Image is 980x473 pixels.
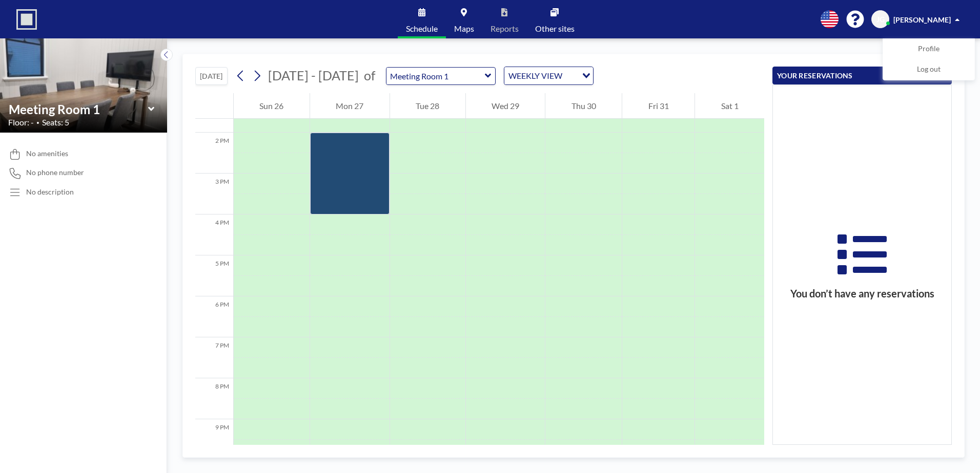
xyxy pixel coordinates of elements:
[195,419,233,460] div: 9 PM
[364,68,375,83] span: of
[16,9,37,30] img: organization-logo
[195,67,228,85] button: [DATE]
[234,93,310,119] div: Sun 26
[310,93,390,119] div: Mon 27
[506,69,564,82] span: WEEKLY VIEW
[195,133,233,174] div: 2 PM
[268,68,359,83] span: [DATE] - [DATE]
[36,119,39,126] span: •
[876,15,885,24] span: JG
[26,149,68,158] span: No amenities
[893,15,951,24] span: [PERSON_NAME]
[545,93,622,119] div: Thu 30
[695,93,764,119] div: Sat 1
[454,25,474,33] span: Maps
[622,93,695,119] div: Fri 31
[386,68,485,84] input: Meeting Room 1
[504,67,593,84] div: Search for option
[390,93,465,119] div: Tue 28
[42,117,69,127] span: Seats: 5
[195,255,233,296] div: 5 PM
[466,93,545,119] div: Wed 29
[917,64,941,75] span: Log out
[195,296,233,337] div: 6 PM
[565,69,576,82] input: Search for option
[8,117,34,127] span: Floor: -
[195,214,233,255] div: 4 PM
[918,44,940,54] span: Profile
[772,67,952,84] button: YOUR RESERVATIONS
[535,25,575,33] span: Other sites
[883,39,974,59] a: Profile
[773,287,951,300] h3: You don’t have any reservations
[406,25,438,33] span: Schedule
[883,59,974,80] a: Log out
[491,25,519,33] span: Reports
[26,187,74,197] div: No description
[9,102,148,117] input: Meeting Room 1
[195,337,233,378] div: 7 PM
[26,168,84,177] span: No phone number
[195,174,233,214] div: 3 PM
[195,378,233,419] div: 8 PM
